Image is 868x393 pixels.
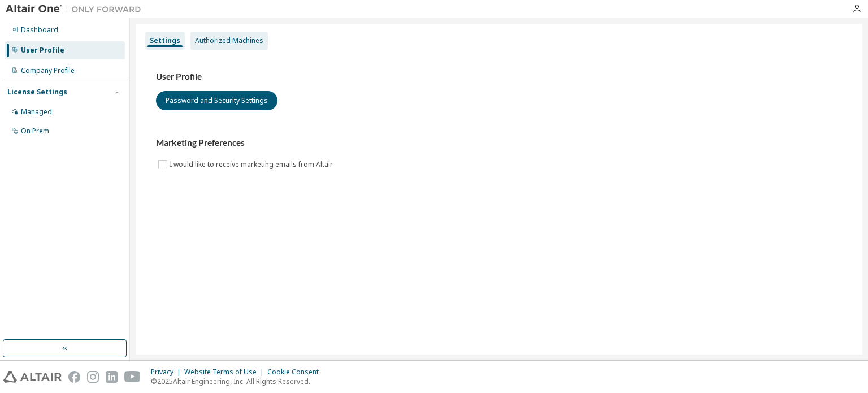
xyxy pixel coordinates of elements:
[170,158,335,171] label: I would like to receive marketing emails from Altair
[6,3,147,15] img: Altair One
[106,371,118,383] img: linkedin.svg
[3,371,62,383] img: altair_logo.svg
[151,368,184,377] div: Privacy
[267,368,325,377] div: Cookie Consent
[156,71,842,83] h3: User Profile
[124,371,141,383] img: youtube.svg
[150,36,180,45] div: Settings
[21,46,64,55] div: User Profile
[21,25,58,34] div: Dashboard
[156,91,277,110] button: Password and Security Settings
[68,371,80,383] img: facebook.svg
[7,88,67,97] div: License Settings
[184,368,267,377] div: Website Terms of Use
[87,371,99,383] img: instagram.svg
[21,66,75,75] div: Company Profile
[151,377,325,386] p: © 2025 Altair Engineering, Inc. All Rights Reserved.
[156,137,842,149] h3: Marketing Preferences
[195,36,263,45] div: Authorized Machines
[21,127,49,136] div: On Prem
[21,107,52,116] div: Managed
